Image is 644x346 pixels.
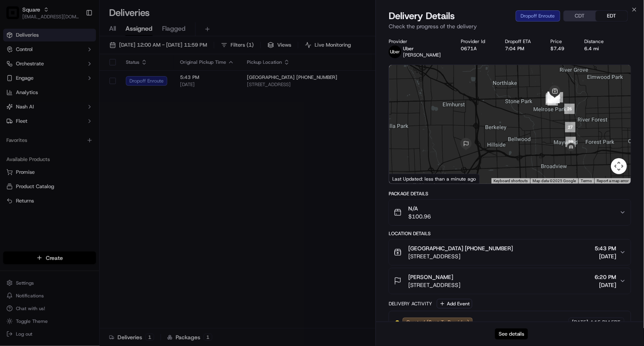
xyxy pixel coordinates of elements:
[389,10,455,22] span: Delivery Details
[495,328,528,340] button: See details
[389,268,631,294] button: [PERSON_NAME][STREET_ADDRESS]6:20 PM[DATE]
[389,230,631,237] div: Location Details
[595,252,617,260] span: [DATE]
[408,281,460,289] span: [STREET_ADDRESS]
[389,22,631,30] p: Check the progress of the delivery
[585,38,611,45] div: Distance
[8,76,22,90] img: 1736555255976-a54dd68f-1ca7-489b-9aae-adbdc363a1c4
[408,252,513,260] span: [STREET_ADDRESS]
[408,204,431,212] span: N/A
[581,179,592,183] a: Terms (opens in new tab)
[493,178,528,184] button: Keyboard shortcuts
[389,174,480,184] div: Last Updated: less than a minute ago
[548,92,558,102] div: 22
[389,200,631,225] button: N/A$100.96
[551,38,572,45] div: Price
[5,112,64,127] a: 📗Knowledge Base
[565,122,575,132] div: 27
[56,135,96,141] a: Powered byPylon
[406,319,469,326] span: Created (Sent To Provider)
[437,299,472,309] button: Add Event
[389,191,631,197] div: Package Details
[611,158,627,174] button: Map camera controls
[21,51,143,60] input: Got a question? Start typing here...
[391,173,417,184] a: Open this area in Google Maps (opens a new window)
[564,11,596,21] button: CDT
[8,32,145,45] p: Welcome 👋
[135,79,145,88] button: Start new chat
[546,93,556,103] div: 1
[27,76,131,84] div: Start new chat
[566,137,576,147] div: 28
[564,104,575,114] div: 26
[595,273,617,281] span: 6:20 PM
[585,45,611,52] div: 6.4 mi
[79,135,96,141] span: Pylon
[597,179,628,183] a: Report a map error
[595,244,617,252] span: 5:43 PM
[64,112,131,127] a: 💻API Documentation
[8,116,14,123] div: 📗
[590,319,621,326] span: 4:15 PM EDT
[75,116,128,124] span: API Documentation
[8,8,24,24] img: Nash
[549,93,560,103] div: 24
[403,45,441,52] p: Uber
[389,38,448,45] div: Provider
[389,301,432,307] div: Delivery Activity
[505,38,538,45] div: Dropoff ETA
[67,116,74,123] div: 💻
[596,11,628,21] button: EDT
[595,281,617,289] span: [DATE]
[403,52,441,58] span: [PERSON_NAME]
[391,173,417,184] img: Google
[553,92,563,102] div: 25
[27,84,101,90] div: We're available if you need us!
[408,212,431,220] span: $100.96
[408,244,513,252] span: [GEOGRAPHIC_DATA] [PHONE_NUMBER]
[389,240,631,265] button: [GEOGRAPHIC_DATA] [PHONE_NUMBER][STREET_ADDRESS]5:43 PM[DATE]
[572,319,589,326] span: [DATE]
[16,116,61,124] span: Knowledge Base
[389,45,401,58] img: uber-new-logo.jpeg
[461,45,477,52] button: 0671A
[532,179,576,183] span: Map data ©2025 Google
[551,45,572,52] div: $7.49
[461,38,492,45] div: Provider Id
[505,45,538,52] div: 7:04 PM
[546,94,556,105] div: 2
[408,273,453,281] span: [PERSON_NAME]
